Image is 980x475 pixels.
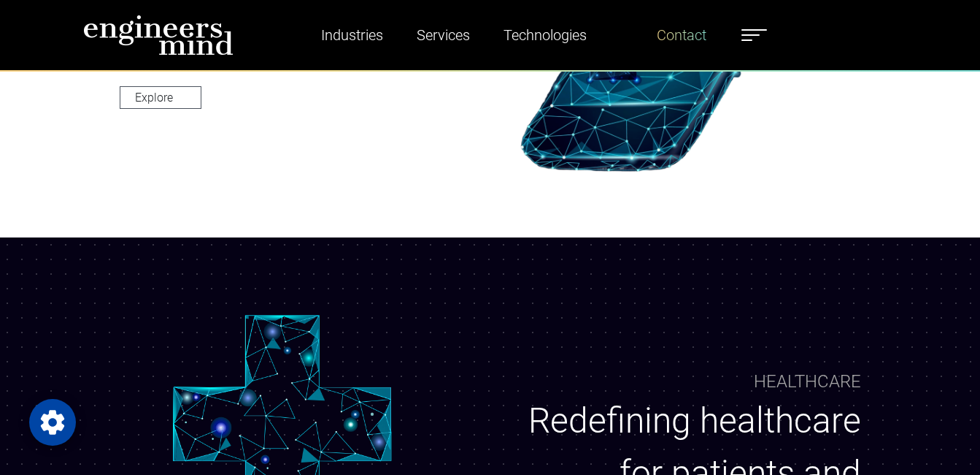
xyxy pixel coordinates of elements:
a: Explore [120,86,201,109]
p: Redefining healthcare [527,395,861,447]
img: logo [83,15,234,56]
a: Services [411,18,476,52]
a: Technologies [498,18,593,52]
a: Contact [651,18,712,52]
a: Industries [315,18,389,52]
p: Healthcare [754,368,861,395]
